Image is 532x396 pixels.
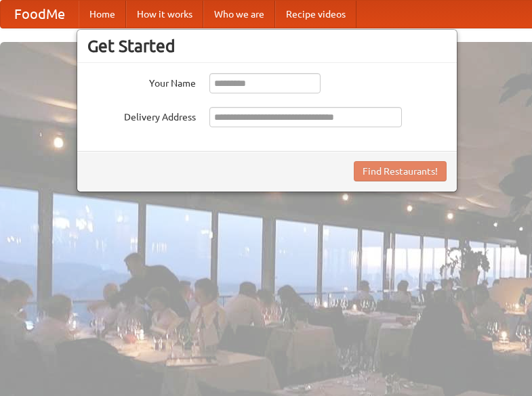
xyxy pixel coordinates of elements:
[1,1,79,28] a: FoodMe
[79,1,126,28] a: Home
[87,73,196,90] label: Your Name
[126,1,203,28] a: How it works
[87,36,447,56] h3: Get Started
[203,1,275,28] a: Who we are
[275,1,356,28] a: Recipe videos
[354,161,447,181] button: Find Restaurants!
[87,107,196,124] label: Delivery Address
